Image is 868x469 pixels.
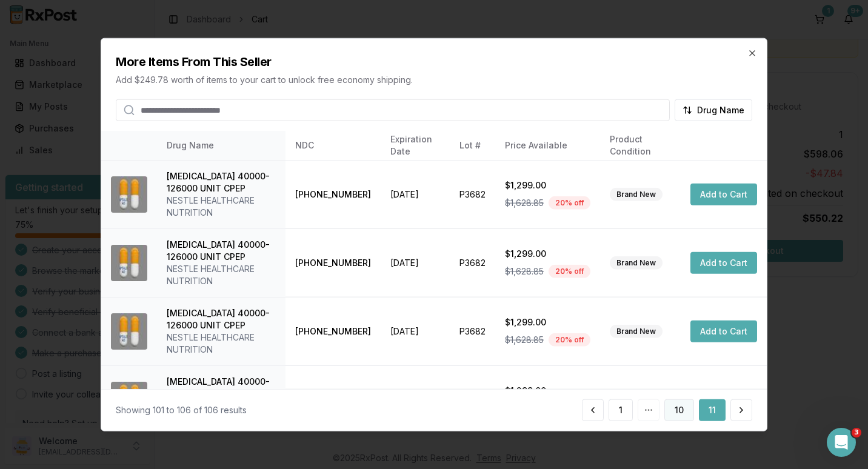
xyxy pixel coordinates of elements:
[505,333,544,345] span: $1,628.85
[450,297,495,365] td: P3682
[827,428,856,457] iframe: Intercom live chat
[157,131,285,160] th: Drug Name
[549,333,590,346] div: 20 % off
[690,183,757,205] button: Add to Cart
[610,256,663,269] div: Brand New
[116,74,752,86] p: Add $249.78 worth of items to your cart to unlock free economy shipping.
[285,131,381,160] th: NDC
[116,404,247,416] div: Showing 101 to 106 of 106 results
[690,388,757,410] button: Add to Cart
[495,131,600,160] th: Price Available
[699,399,726,421] button: 11
[167,238,276,262] div: [MEDICAL_DATA] 40000-126000 UNIT CPEP
[505,247,590,259] div: $1,299.00
[450,228,495,297] td: P3682
[381,160,450,228] td: [DATE]
[697,104,744,116] span: Drug Name
[381,228,450,297] td: [DATE]
[664,399,694,421] button: 10
[690,320,757,342] button: Add to Cart
[285,228,381,297] td: [PHONE_NUMBER]
[549,264,590,278] div: 20 % off
[285,297,381,365] td: [PHONE_NUMBER]
[111,313,147,349] img: Zenpep 40000-126000 UNIT CPEP
[381,365,450,434] td: [DATE]
[381,297,450,365] td: [DATE]
[505,316,590,328] div: $1,299.00
[167,375,276,399] div: [MEDICAL_DATA] 40000-126000 UNIT CPEP
[285,160,381,228] td: [PHONE_NUMBER]
[549,196,590,209] div: 20 % off
[450,160,495,228] td: P3682
[167,307,276,331] div: [MEDICAL_DATA] 40000-126000 UNIT CPEP
[450,365,495,434] td: P3682
[852,428,861,437] span: 3
[116,53,752,70] h2: More Items From This Seller
[111,381,147,417] img: Zenpep 40000-126000 UNIT CPEP
[285,365,381,434] td: [PHONE_NUMBER]
[167,262,276,287] div: NESTLE HEALTHCARE NUTRITION
[675,99,752,121] button: Drug Name
[610,324,663,338] div: Brand New
[167,170,276,194] div: [MEDICAL_DATA] 40000-126000 UNIT CPEP
[505,179,590,191] div: $1,299.00
[167,331,276,355] div: NESTLE HEALTHCARE NUTRITION
[111,176,147,212] img: Zenpep 40000-126000 UNIT CPEP
[450,131,495,160] th: Lot #
[610,187,663,201] div: Brand New
[505,265,544,277] span: $1,628.85
[609,399,633,421] button: 1
[505,384,590,396] div: $1,299.00
[381,131,450,160] th: Expiration Date
[111,244,147,281] img: Zenpep 40000-126000 UNIT CPEP
[690,251,757,273] button: Add to Cart
[600,131,681,160] th: Product Condition
[167,194,276,218] div: NESTLE HEALTHCARE NUTRITION
[505,196,544,208] span: $1,628.85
